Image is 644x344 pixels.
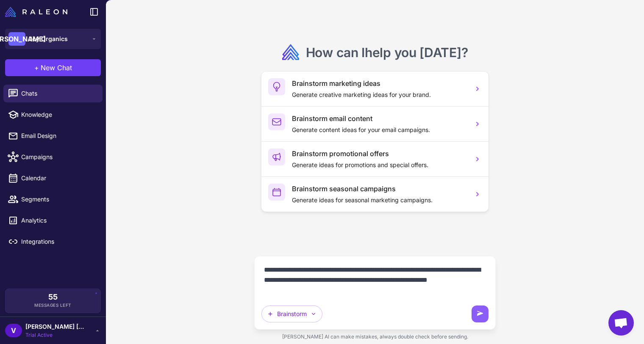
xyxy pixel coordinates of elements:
p: Generate ideas for promotions and special offers. [292,160,466,170]
div: [PERSON_NAME] [8,32,25,46]
a: Analytics [3,212,103,229]
h3: Brainstorm email content [292,113,466,124]
span: + [34,63,39,73]
a: Segments [3,190,103,208]
h2: How can I ? [306,44,468,61]
span: Email Design [21,131,96,140]
span: Chats [21,89,96,98]
span: Knowledge [21,110,96,119]
img: Raleon Logo [5,7,67,17]
span: Segments [21,195,96,204]
button: +New Chat [5,59,101,76]
div: [PERSON_NAME] AI can make mistakes, always double check before sending. [254,330,496,344]
h3: Brainstorm promotional offers [292,149,466,159]
a: Chats [3,85,103,102]
a: Campaigns [3,148,103,166]
p: Generate ideas for seasonal marketing campaigns. [292,195,466,205]
span: New Chat [41,63,72,73]
p: Generate creative marketing ideas for your brand. [292,90,466,99]
span: Campaigns [21,152,96,162]
a: Knowledge [3,106,103,124]
span: Joy Organics [29,34,68,44]
span: Calendar [21,173,96,183]
span: Trial Active [25,331,85,339]
div: V [5,324,22,337]
button: [PERSON_NAME]Joy Organics [5,29,101,49]
div: Open chat [608,310,634,336]
h3: Brainstorm seasonal campaigns [292,184,466,194]
span: [PERSON_NAME] [PERSON_NAME] [25,322,85,331]
a: Email Design [3,127,103,145]
a: Integrations [3,233,103,250]
h3: Brainstorm marketing ideas [292,78,466,88]
span: Integrations [21,237,96,246]
span: help you [DATE] [365,45,461,60]
a: Calendar [3,169,103,187]
span: Messages Left [34,302,72,308]
button: Brainstorm [261,305,322,322]
p: Generate content ideas for your email campaigns. [292,125,466,135]
a: Raleon Logo [5,7,71,17]
span: Analytics [21,216,96,225]
span: 55 [48,293,58,301]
